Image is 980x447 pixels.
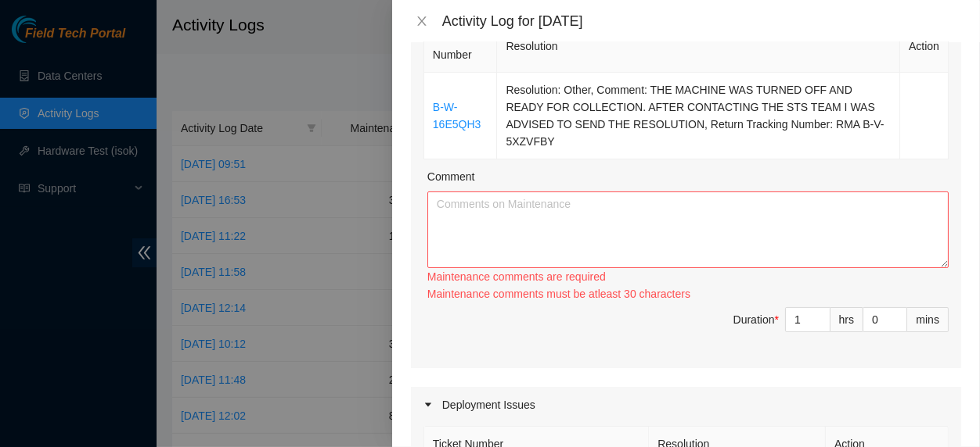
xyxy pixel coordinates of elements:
div: Maintenance comments must be atleast 30 characters [427,285,949,302]
a: B-W-16E5QH3 [433,101,481,131]
div: mins [907,307,949,332]
td: Resolution: Other, Comment: THE MACHINE WAS TURNED OFF AND READY FOR COLLECTION. AFTER CONTACTING... [497,73,900,159]
textarea: Comment [427,191,949,268]
div: Activity Log for [DATE] [442,13,961,30]
div: Maintenance comments are required [427,268,949,285]
button: Close [411,14,433,29]
th: Resolution [497,20,900,73]
span: close [416,15,428,27]
div: Duration [733,311,779,328]
span: caret-right [423,400,433,409]
div: Deployment Issues [411,387,961,423]
label: Comment [427,168,475,185]
th: Action [900,20,949,73]
th: Ticket Number [424,20,498,73]
div: hrs [830,307,863,332]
